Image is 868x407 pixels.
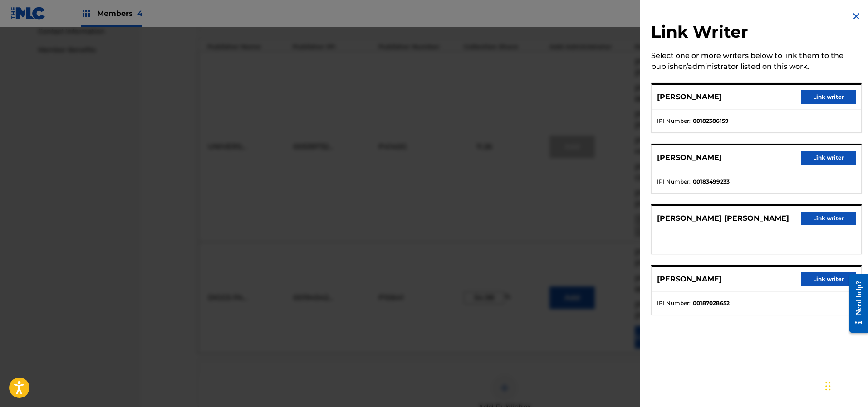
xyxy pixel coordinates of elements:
[693,299,730,307] strong: 00187028652
[657,299,691,307] span: IPI Number :
[651,50,862,72] div: Select one or more writers below to link them to the publisher/administrator listed on this work.
[843,267,868,340] iframe: Resource Center
[657,178,691,186] span: IPI Number :
[693,117,729,125] strong: 00182386159
[657,274,722,285] p: [PERSON_NAME]
[137,9,142,18] span: 4
[97,8,142,19] span: Members
[657,213,789,224] p: [PERSON_NAME] [PERSON_NAME]
[823,363,868,407] iframe: Chat Widget
[81,8,92,19] img: Top Rightsholders
[801,212,856,225] button: Link writer
[693,178,730,186] strong: 00183499233
[651,22,862,45] h2: Link Writer
[801,90,856,104] button: Link writer
[657,117,691,125] span: IPI Number :
[801,151,856,165] button: Link writer
[825,373,831,400] div: Drag
[11,7,46,20] img: MLC Logo
[657,152,722,163] p: [PERSON_NAME]
[801,272,856,286] button: Link writer
[657,92,722,102] p: [PERSON_NAME]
